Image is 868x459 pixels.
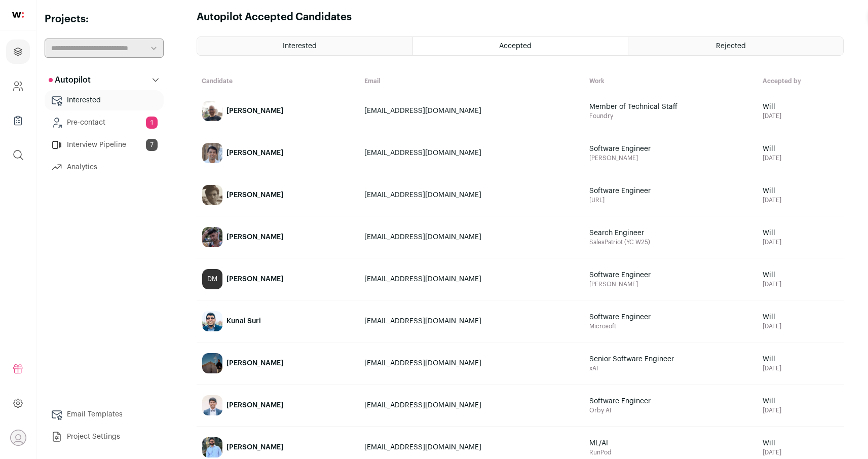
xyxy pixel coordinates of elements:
[6,40,30,64] a: Projects
[197,217,359,257] a: [PERSON_NAME]
[589,406,753,414] span: Orby AI
[364,400,579,410] div: [EMAIL_ADDRESS][DOMAIN_NAME]
[589,102,711,112] span: Member of Technical Staff
[763,102,839,112] span: Will
[584,72,758,90] th: Work
[364,190,579,200] div: [EMAIL_ADDRESS][DOMAIN_NAME]
[146,139,158,151] span: 7
[45,70,164,90] button: Autopilot
[197,37,412,55] a: Interested
[589,438,711,448] span: ML/AI
[364,274,579,284] div: [EMAIL_ADDRESS][DOMAIN_NAME]
[364,106,579,116] div: [EMAIL_ADDRESS][DOMAIN_NAME]
[364,358,579,368] div: [EMAIL_ADDRESS][DOMAIN_NAME]
[716,43,746,50] span: Rejected
[197,175,359,215] a: [PERSON_NAME]
[763,280,839,288] span: [DATE]
[202,101,222,121] img: 25795acb7e0b3f2b19e8ce00a19b8653c60040172bafa474a6dc9e0eb2c016e0.jpg
[763,238,839,246] span: [DATE]
[202,395,222,415] img: 92b4b2d1f85d3ae9b0ba8b633e42a73e26cac52eec3e848f934b815d21eb8837
[202,353,222,373] img: 737d86be3b7338a081adeaa40d6a5854c989ca6ef1652728b95eeba005237655.jpg
[10,430,26,446] button: Open dropdown
[197,343,359,384] a: [PERSON_NAME]
[763,448,839,456] span: [DATE]
[197,133,359,173] a: [PERSON_NAME]
[589,112,753,120] span: Foundry
[45,427,164,447] a: Project Settings
[364,232,579,242] div: [EMAIL_ADDRESS][DOMAIN_NAME]
[763,364,839,372] span: [DATE]
[227,316,261,326] div: Kunal Suri
[763,354,839,364] span: Will
[628,37,843,55] a: Rejected
[45,135,164,155] a: Interview Pipeline7
[227,274,283,284] div: [PERSON_NAME]
[283,43,317,50] span: Interested
[227,442,283,452] div: [PERSON_NAME]
[45,404,164,425] a: Email Templates
[202,269,222,289] div: DM
[763,228,839,238] span: Will
[589,228,711,238] span: Search Engineer
[763,186,839,196] span: Will
[589,196,753,204] span: [URL]
[763,322,839,330] span: [DATE]
[589,396,711,406] span: Software Engineer
[227,232,283,242] div: [PERSON_NAME]
[197,10,352,24] h1: Autopilot Accepted Candidates
[589,270,711,280] span: Software Engineer
[589,364,753,372] span: xAI
[763,396,839,406] span: Will
[49,74,91,86] p: Autopilot
[589,280,753,288] span: [PERSON_NAME]
[227,358,283,368] div: [PERSON_NAME]
[589,354,711,364] span: Senior Software Engineer
[6,74,30,98] a: Company and ATS Settings
[6,108,30,133] a: Company Lists
[763,270,839,280] span: Will
[227,400,283,410] div: [PERSON_NAME]
[197,301,359,341] a: Kunal Suri
[364,148,579,158] div: [EMAIL_ADDRESS][DOMAIN_NAME]
[202,185,222,205] img: 46a43745cc1a18a04eba33ac888b69df5987e587a058ecc61f610069e2d3254e.jpg
[45,90,164,110] a: Interested
[589,186,711,196] span: Software Engineer
[763,196,839,204] span: [DATE]
[364,442,579,452] div: [EMAIL_ADDRESS][DOMAIN_NAME]
[589,144,711,154] span: Software Engineer
[202,311,222,331] img: 3decdff6f95555479aa14973aff335bf6e5bc6214fe5012f1510d8b0ac2ecf8c.jpg
[763,406,839,414] span: [DATE]
[763,438,839,448] span: Will
[202,437,222,457] img: 6244e735e87395d7b70bcdf6be68a0d65b05214c1b13b34225daa43c2da9cf9e
[499,43,532,50] span: Accepted
[227,190,283,200] div: [PERSON_NAME]
[589,312,711,322] span: Software Engineer
[763,312,839,322] span: Will
[45,157,164,177] a: Analytics
[364,316,579,326] div: [EMAIL_ADDRESS][DOMAIN_NAME]
[202,227,222,247] img: 022dc4166cb821350d4516964f085b7cae0a0ce4c23a46b18a2e067e32032462
[763,144,839,154] span: Will
[146,117,158,129] span: 1
[197,72,359,90] th: Candidate
[197,385,359,426] a: [PERSON_NAME]
[202,143,222,163] img: 1835978bdc992c138e8014690e7855e95514ee4afd246c2390cb4972c9c55e3c.jpg
[45,12,164,26] h2: Projects:
[758,72,844,90] th: Accepted by
[45,112,164,133] a: Pre-contact1
[227,148,283,158] div: [PERSON_NAME]
[763,112,839,120] span: [DATE]
[227,106,283,116] div: [PERSON_NAME]
[589,238,753,246] span: SalesPatriot (YC W25)
[589,448,753,456] span: RunPod
[12,12,24,18] img: wellfound-shorthand-0d5821cbd27db2630d0214b213865d53afaa358527fdda9d0ea32b1df1b89c2c.svg
[589,154,753,162] span: [PERSON_NAME]
[197,259,359,299] a: DM [PERSON_NAME]
[197,91,359,131] a: [PERSON_NAME]
[589,322,753,330] span: Microsoft
[359,72,584,90] th: Email
[763,154,839,162] span: [DATE]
